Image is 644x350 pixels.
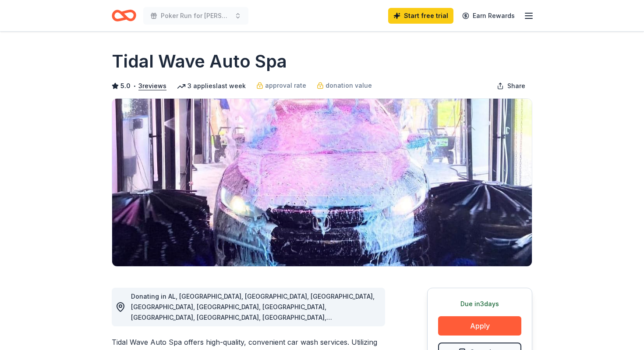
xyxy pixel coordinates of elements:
img: Image for Tidal Wave Auto Spa [112,99,532,266]
h1: Tidal Wave Auto Spa [112,49,287,74]
div: Due in 3 days [438,299,521,309]
span: Share [507,81,525,91]
span: approval rate [265,80,306,91]
a: Home [112,5,136,26]
span: • [133,82,136,89]
button: Apply [438,316,521,336]
div: 3 applies last week [177,81,246,91]
button: 3reviews [138,81,166,91]
a: donation value [317,80,372,91]
span: 5.0 [120,81,131,91]
button: Share [490,77,532,95]
a: Earn Rewards [457,8,520,24]
button: Poker Run for [PERSON_NAME] [143,7,248,25]
a: approval rate [256,80,306,91]
a: Start free trial [388,8,453,24]
span: Poker Run for [PERSON_NAME] [161,11,231,21]
span: donation value [326,80,372,91]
